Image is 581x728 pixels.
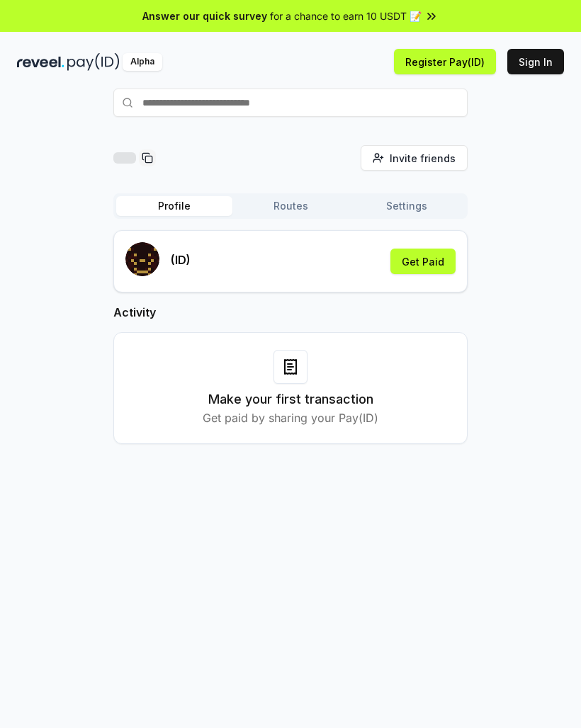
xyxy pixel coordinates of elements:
[394,49,496,74] button: Register Pay(ID)
[208,389,373,409] h3: Make your first transaction
[116,196,232,216] button: Profile
[361,145,468,171] button: Invite friends
[171,251,191,268] p: (ID)
[232,196,349,216] button: Routes
[203,409,378,426] p: Get paid by sharing your Pay(ID)
[270,8,422,23] span: for a chance to earn 10 USDT 📝
[390,151,456,166] span: Invite friends
[349,196,465,216] button: Settings
[390,249,456,274] button: Get Paid
[142,8,267,23] span: Answer our quick survey
[17,53,64,71] img: reveel_dark
[123,53,162,71] div: Alpha
[67,53,120,71] img: pay_id
[113,304,468,321] h2: Activity
[507,49,564,74] button: Sign In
